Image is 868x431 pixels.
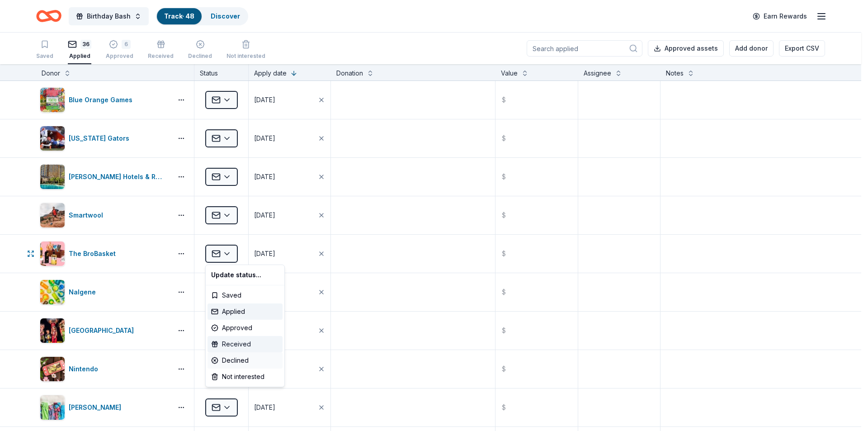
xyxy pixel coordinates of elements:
[208,320,283,336] div: Approved
[208,287,283,303] div: Saved
[208,352,283,369] div: Declined
[208,303,283,320] div: Applied
[208,336,283,352] div: Received
[208,267,283,283] div: Update status...
[208,369,283,385] div: Not interested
